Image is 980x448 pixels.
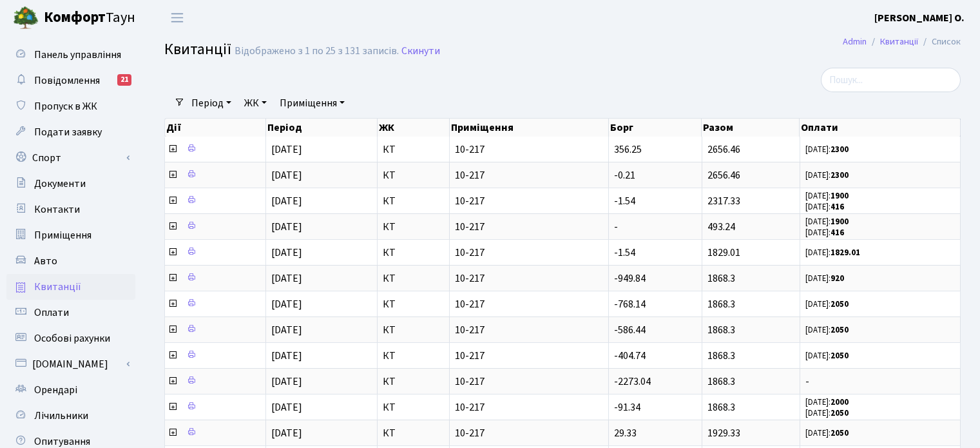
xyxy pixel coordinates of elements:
[271,220,302,234] span: [DATE]
[383,428,443,438] span: КТ
[6,248,135,274] a: Авто
[383,170,443,180] span: КТ
[805,324,849,336] small: [DATE]:
[455,222,604,232] span: 10-217
[401,45,440,57] a: Скинути
[707,349,735,363] span: 1868.3
[805,298,849,310] small: [DATE]:
[6,326,135,351] a: Особові рахунки
[880,35,918,48] a: Квитанції
[805,216,849,228] small: [DATE]:
[383,196,443,206] span: КТ
[707,220,735,234] span: 493.24
[383,376,443,387] span: КТ
[707,400,735,414] span: 1868.3
[805,396,849,408] small: [DATE]:
[6,274,135,300] a: Квитанції
[271,400,302,414] span: [DATE]
[271,168,302,182] span: [DATE]
[805,407,849,419] small: [DATE]:
[6,42,135,68] a: Панель управління
[831,273,844,284] b: 920
[831,324,849,336] b: 2050
[383,248,443,258] span: КТ
[383,325,443,335] span: КТ
[34,280,81,294] span: Квитанції
[239,92,272,114] a: ЖК
[44,7,106,28] b: Комфорт
[271,194,302,208] span: [DATE]
[614,426,637,440] span: 29.33
[800,119,960,137] th: Оплати
[34,177,86,191] span: Документи
[918,35,961,49] li: Список
[707,323,735,337] span: 1868.3
[455,299,604,309] span: 10-217
[707,297,735,311] span: 1868.3
[6,68,135,93] a: Повідомлення21
[34,331,110,346] span: Особові рахунки
[707,168,740,182] span: 2656.46
[614,323,646,337] span: -586.44
[383,402,443,413] span: КТ
[805,376,955,387] span: -
[274,92,350,114] a: Приміщення
[6,222,135,248] a: Приміщення
[614,194,635,208] span: -1.54
[805,427,849,439] small: [DATE]:
[831,227,844,239] b: 416
[614,297,646,311] span: -768.14
[831,247,860,258] b: 1829.01
[271,349,302,363] span: [DATE]
[707,194,740,208] span: 2317.33
[6,197,135,222] a: Контакти
[455,351,604,361] span: 10-217
[34,125,102,139] span: Подати заявку
[6,377,135,403] a: Орендарі
[805,227,844,239] small: [DATE]:
[831,396,849,408] b: 2000
[455,144,604,155] span: 10-217
[383,351,443,361] span: КТ
[383,144,443,155] span: КТ
[6,119,135,145] a: Подати заявку
[707,426,740,440] span: 1929.33
[383,273,443,284] span: КТ
[455,402,604,413] span: 10-217
[6,403,135,429] a: Лічильники
[117,74,131,86] div: 21
[271,426,302,440] span: [DATE]
[614,168,635,182] span: -0.21
[34,228,91,242] span: Приміщення
[455,428,604,438] span: 10-217
[383,222,443,232] span: КТ
[34,409,88,423] span: Лічильники
[614,375,651,389] span: -2273.04
[831,427,849,439] b: 2050
[455,273,604,284] span: 10-217
[455,196,604,206] span: 10-217
[165,119,266,137] th: Дії
[614,271,646,286] span: -949.84
[34,99,97,113] span: Пропуск в ЖК
[271,375,302,389] span: [DATE]
[13,5,39,31] img: logo.png
[614,349,646,363] span: -404.74
[271,271,302,286] span: [DATE]
[34,73,100,88] span: Повідомлення
[6,145,135,171] a: Спорт
[874,11,965,25] b: [PERSON_NAME] О.
[831,190,849,202] b: 1900
[614,220,618,234] span: -
[874,10,965,26] a: [PERSON_NAME] О.
[614,400,640,414] span: -91.34
[455,325,604,335] span: 10-217
[707,142,740,157] span: 2656.46
[805,201,844,213] small: [DATE]:
[34,383,77,397] span: Орендарі
[455,376,604,387] span: 10-217
[44,7,135,29] span: Таун
[271,323,302,337] span: [DATE]
[6,300,135,326] a: Оплати
[271,297,302,311] span: [DATE]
